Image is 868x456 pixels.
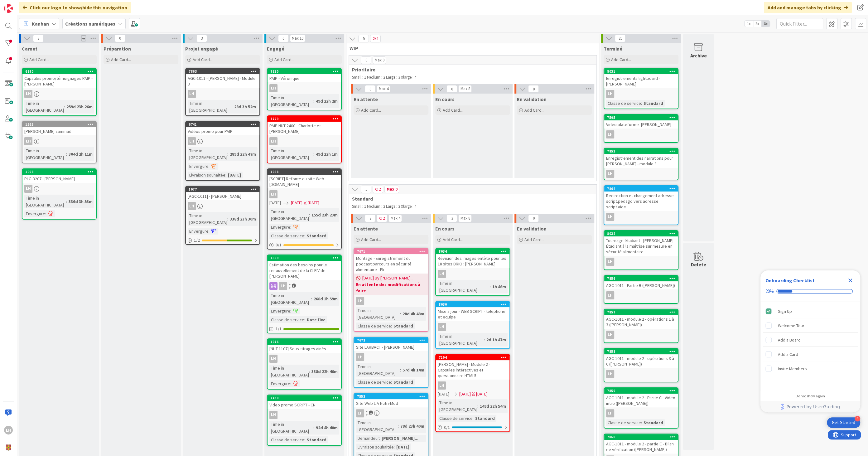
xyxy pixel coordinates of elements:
div: 7864 [604,186,678,192]
a: 1589Estimation des besoins pour le renouvellement de la CLEIV de [PERSON_NAME]LHTime in [GEOGRAPH... [267,255,342,333]
span: : [227,151,228,158]
div: 7857 [604,309,678,315]
div: Time in [GEOGRAPHIC_DATA] [269,94,313,108]
div: LH [606,90,614,98]
div: 7104[PERSON_NAME] - Module 2 - Capsules intéractives et questionnaire HTML5 [436,355,509,380]
div: Time in [GEOGRAPHIC_DATA] [24,100,64,114]
div: 1098 [25,170,96,174]
span: Add Card... [361,107,381,113]
div: 6741Vidéos promo pour PAIP [186,122,259,135]
span: : [391,379,392,386]
div: 7595 [607,115,678,120]
a: 6741Vidéos promo pour PAIPLHTime in [GEOGRAPHIC_DATA]:289d 22h 47mEnvergure:Livraison souhaitée:[... [185,121,260,181]
a: 8030Mise a jour - WEB SCRIPT - telephone et equipeLHTime in [GEOGRAPHIC_DATA]:2d 1h 47m [435,301,510,349]
div: 8032Tournage étudiant - [PERSON_NAME] Étudiant à la maîtrise sur mesure en sécurité alimentaire [604,231,678,256]
div: Classe de service [356,323,391,329]
span: : [309,211,310,218]
div: [AGC-1011] - [PERSON_NAME] [186,192,259,200]
a: 1076[NUT-1107] Sous-titrages ainésLHTime in [GEOGRAPHIC_DATA]:338d 22h 46mEnvergure: [267,338,342,390]
div: 7730 [268,69,341,74]
div: Add a Card is incomplete. [763,347,858,361]
div: 8030 [439,302,509,307]
div: 8031 [607,69,678,74]
img: Visit kanbanzone.com [4,4,13,13]
span: Add Card... [29,57,49,62]
div: 7859AGC-1011 - module 2 - Partie C - Video intro ([PERSON_NAME]) [604,388,678,407]
div: Standard [392,379,415,386]
div: 1098PLG-3207 - [PERSON_NAME] [22,169,96,183]
span: [DATE] [459,391,471,397]
span: : [290,224,291,230]
div: Add a Card [778,351,798,358]
div: Enregistrements lightboard - [PERSON_NAME] [604,74,678,88]
div: 7553 [354,394,428,399]
div: LH [268,190,341,198]
div: LH [604,258,678,266]
div: 7857AGC-1011 - module 2 - opérations 1 à 3 ([PERSON_NAME]) [604,309,678,329]
div: Estimation des besoins pour le renouvellement de la CLEIV de [PERSON_NAME] [268,261,341,280]
span: : [225,172,226,178]
div: LH [604,370,678,378]
div: 7672Site LARBACT - [PERSON_NAME] [354,337,428,351]
span: : [64,103,65,110]
div: Classe de service [356,379,391,386]
div: LH [279,282,287,290]
div: [PERSON_NAME] zammad [22,127,96,135]
span: : [290,308,291,314]
div: 0/1 [268,241,341,249]
span: 1/1 [276,326,282,332]
div: [PERSON_NAME] - Module 2 - Capsules intéractives et questionnaire HTML5 [436,360,509,380]
div: LH [186,137,259,145]
div: 8030 [436,302,509,307]
div: Sign Up [778,308,792,315]
div: 7856AGC-1011 - Partie B ([PERSON_NAME]) [604,276,678,289]
div: 7595Video plateforme- [PERSON_NAME] [604,115,678,129]
span: : [209,228,210,235]
a: 8031Enregistrements lightboard - [PERSON_NAME]LHClasse de service:Standard [604,68,678,109]
div: LH [24,137,32,145]
div: Révision des images entête pour les 18 sites BRIO : [PERSON_NAME] [436,254,509,268]
div: LH [188,90,196,98]
div: Redirection et changement adresse script.pedago vers adresse script.aide [604,192,678,211]
div: Tournage étudiant - [PERSON_NAME] Étudiant à la maîtrise sur mesure en sécurité alimentaire [604,236,678,256]
div: 6890 [22,69,96,74]
div: Do not show again [796,394,825,399]
div: 8030Mise a jour - WEB SCRIPT - telephone et equipe [436,302,509,321]
a: 7863AGC-1011 - [PERSON_NAME] - Module 3LHTime in [GEOGRAPHIC_DATA]:28d 3h 52m [185,68,260,116]
span: [DATE] [269,200,281,206]
a: 8032Tournage étudiant - [PERSON_NAME] Étudiant à la maîtrise sur mesure en sécurité alimentaireLH [604,230,678,270]
div: LH [436,270,509,278]
div: 7853 [607,149,678,153]
a: 1565[PERSON_NAME] zammadLHTime in [GEOGRAPHIC_DATA]:304d 2h 11m [22,121,97,163]
div: Time in [GEOGRAPHIC_DATA] [269,208,309,222]
div: 7859 [604,388,678,394]
span: : [313,98,314,104]
span: Add Card... [443,107,463,113]
div: Time in [GEOGRAPHIC_DATA] [438,333,484,347]
div: 57d 4h 14m [401,366,426,373]
div: 7729PAIP NUT-2400 - Charlotte et [PERSON_NAME] [268,116,341,135]
div: LH [436,381,509,390]
a: 1068[SCRIPT] Refonte du site Web [DOMAIN_NAME]LH[DATE][DATE][DATE]Time in [GEOGRAPHIC_DATA]:155d ... [267,168,342,250]
div: Time in [GEOGRAPHIC_DATA] [356,363,400,377]
span: : [66,151,67,158]
div: 1068[SCRIPT] Refonte du site Web [DOMAIN_NAME] [268,169,341,188]
div: LH [606,331,614,339]
div: LH [268,282,341,290]
div: 8032 [607,231,678,236]
div: 289d 22h 47m [228,151,258,158]
div: 7864Redirection et changement adresse script.pedago vers adresse script.aide [604,186,678,211]
div: 6741 [186,122,259,127]
div: LH [606,291,614,299]
div: 7853Enregistrement des narrations pour [PERSON_NAME] - module 3 [604,148,678,168]
div: Invite Members is incomplete. [763,362,858,376]
div: 1077[AGC-1011] - [PERSON_NAME] [186,187,259,200]
div: Livraison souhaitée [188,172,225,178]
div: 7863 [189,69,259,74]
div: 49d 22h 2m [314,98,339,104]
div: 1589 [270,256,341,260]
span: [DATE] By [PERSON_NAME]... [362,275,413,281]
div: 2d 1h 47m [485,336,508,343]
div: 20% [765,289,774,294]
div: 8032 [604,231,678,236]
